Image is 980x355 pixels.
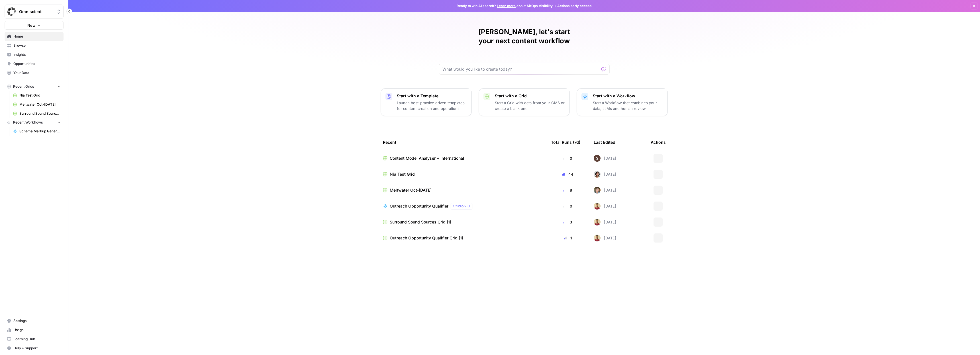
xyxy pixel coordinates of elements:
[439,27,610,46] h1: [PERSON_NAME], let's start your next content workflow
[5,68,64,77] a: Your Data
[551,235,585,241] div: 1
[11,109,64,118] a: Surround Sound Sources Grid (1)
[383,134,542,150] div: Recent
[442,66,599,72] input: What would you like to create today?
[651,134,666,150] div: Actions
[5,59,64,68] a: Opportunities
[19,93,61,98] span: Nia Test Grid
[5,335,64,344] a: Learning Hub
[5,21,64,30] button: New
[19,111,61,116] span: Surround Sound Sources Grid (1)
[577,88,668,116] button: Start with a WorkflowStart a Workflow that combines your data, LLMs and human review
[7,7,17,17] img: Omniscient Logo
[594,171,601,178] img: 2ns17aq5gcu63ep90r8nosmzf02r
[383,203,542,210] a: Outreach Opportunity QualifierStudio 2.0
[551,219,585,225] div: 3
[593,93,663,99] p: Start with a Workflow
[19,102,61,107] span: Meltwater Oct-[DATE]
[11,100,64,109] a: Meltwater Oct-[DATE]
[453,204,470,209] span: Studio 2.0
[5,344,64,353] button: Help + Support
[383,187,542,193] a: Meltwater Oct-[DATE]
[383,155,542,161] a: Content Model Analyser + International
[5,325,64,335] a: Usage
[594,187,616,194] div: [DATE]
[551,134,580,150] div: Total Runs (7d)
[13,84,34,89] span: Recent Grids
[5,118,64,127] button: Recent Workflows
[495,93,565,99] p: Start with a Grid
[5,316,64,325] a: Settings
[13,327,61,333] span: Usage
[594,187,601,194] img: rf2rn9zvzm0kd2cz4body8wx16zs
[13,346,61,351] span: Help + Support
[11,91,64,100] a: Nia Test Grid
[593,100,663,111] p: Start a Workflow that combines your data, LLMs and human review
[13,52,61,57] span: Insights
[594,155,601,162] img: 636nrn0jtp85wi2rp0hrvawyotq1
[390,155,464,161] span: Content Model Analyser + International
[594,134,615,150] div: Last Edited
[594,171,616,178] div: [DATE]
[594,203,616,210] div: [DATE]
[557,3,592,9] span: Actions early access
[13,336,61,342] span: Learning Hub
[390,187,432,193] span: Meltwater Oct-[DATE]
[551,203,585,209] div: 0
[383,171,542,177] a: Nia Test Grid
[397,93,467,99] p: Start with a Template
[594,155,616,162] div: [DATE]
[5,5,64,19] button: Workspace: Omniscient
[5,50,64,59] a: Insights
[27,22,36,28] span: New
[5,82,64,91] button: Recent Grids
[19,129,61,134] span: Schema Markup Generator [JSON]
[5,32,64,41] a: Home
[390,219,451,225] span: Surround Sound Sources Grid (1)
[594,235,601,241] img: 2aj0zzttblp8szi0taxm0due3wj9
[13,34,61,39] span: Home
[5,41,64,50] a: Browse
[594,235,616,241] div: [DATE]
[551,155,585,161] div: 0
[479,88,570,116] button: Start with a GridStart a Grid with data from your CMS or create a blank one
[495,100,565,111] p: Start a Grid with data from your CMS or create a blank one
[390,203,448,209] span: Outreach Opportunity Qualifier
[390,235,463,241] span: Outreach Opportunity Qualifier Grid (1)
[497,4,516,8] a: Learn more
[397,100,467,111] p: Launch best-practice driven templates for content creation and operations
[13,70,61,75] span: Your Data
[381,88,472,116] button: Start with a TemplateLaunch best-practice driven templates for content creation and operations
[13,43,61,48] span: Browse
[13,318,61,323] span: Settings
[11,127,64,136] a: Schema Markup Generator [JSON]
[13,61,61,66] span: Opportunities
[551,187,585,193] div: 8
[13,120,43,125] span: Recent Workflows
[383,235,542,241] a: Outreach Opportunity Qualifier Grid (1)
[383,219,542,225] a: Surround Sound Sources Grid (1)
[594,203,601,210] img: 2aj0zzttblp8szi0taxm0due3wj9
[551,171,585,177] div: 44
[390,171,415,177] span: Nia Test Grid
[19,9,54,15] span: Omniscient
[594,219,601,225] img: 2aj0zzttblp8szi0taxm0due3wj9
[594,219,616,225] div: [DATE]
[457,3,553,9] span: Ready to win AI search? about AirOps Visibility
